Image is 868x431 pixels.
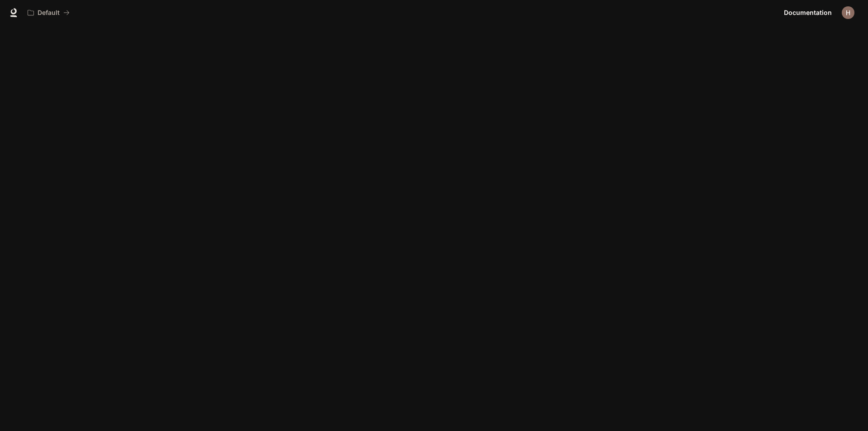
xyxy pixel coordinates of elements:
[24,4,74,22] button: All workspaces
[38,9,60,17] p: Default
[839,4,857,22] button: Аватар пользователя
[780,4,835,22] a: Documentation
[784,7,832,19] span: Documentation
[842,6,854,19] img: Аватар пользователя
